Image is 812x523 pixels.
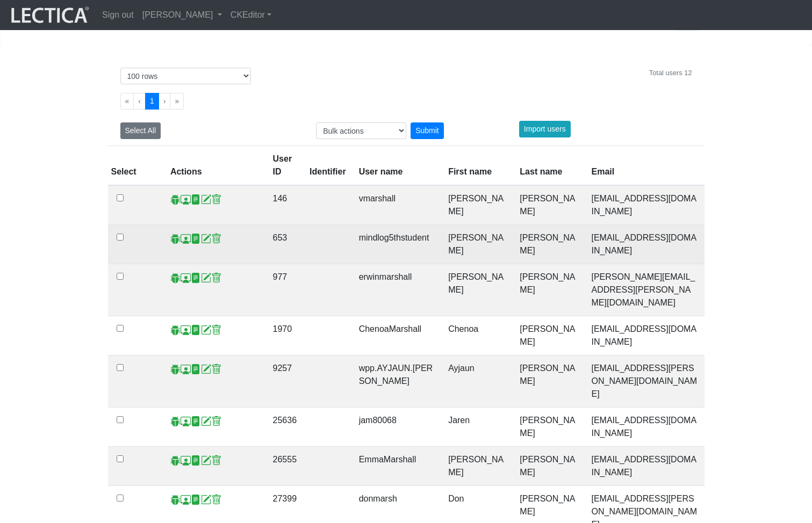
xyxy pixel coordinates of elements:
img: lecticalive [9,5,89,25]
span: delete [211,324,221,336]
td: [PERSON_NAME] [442,264,513,316]
td: [PERSON_NAME] [442,447,513,486]
span: reports [191,455,201,466]
button: Import users [519,121,571,137]
td: [PERSON_NAME] [513,408,585,447]
span: Staff [181,233,191,244]
th: Last name [513,146,585,186]
th: Select [108,146,164,186]
td: [PERSON_NAME] [513,316,585,355]
td: [PERSON_NAME] [513,225,585,264]
td: [EMAIL_ADDRESS][PERSON_NAME][DOMAIN_NAME] [585,355,705,408]
td: jam80068 [353,408,442,447]
span: reports [191,233,201,244]
span: delete [211,455,221,466]
td: [PERSON_NAME][EMAIL_ADDRESS][PERSON_NAME][DOMAIN_NAME] [585,264,705,316]
button: Select All [120,122,161,139]
td: [EMAIL_ADDRESS][DOMAIN_NAME] [585,447,705,486]
span: account update [201,233,211,244]
td: [PERSON_NAME] [442,225,513,264]
td: 977 [267,264,304,316]
td: wpp.AYJAUN.[PERSON_NAME] [353,355,442,408]
td: [PERSON_NAME] [442,185,513,225]
span: Staff [181,494,191,505]
span: account update [201,364,211,375]
span: delete [211,364,221,375]
span: Staff [181,324,191,336]
span: reports [191,194,201,205]
span: reports [191,364,201,375]
td: [PERSON_NAME] [513,447,585,486]
td: 9257 [267,355,304,408]
th: Identifier [303,146,353,186]
th: User name [353,146,442,186]
td: Chenoa [442,316,513,355]
span: reports [191,272,201,284]
td: ChenoaMarshall [353,316,442,355]
div: Total users 12 [649,68,692,78]
span: delete [211,416,221,427]
span: delete [211,272,221,284]
span: Staff [181,416,191,427]
span: account update [201,194,211,205]
td: vmarshall [353,185,442,225]
span: Staff [181,194,191,205]
td: 26555 [267,447,304,486]
span: delete [211,494,221,505]
a: CKEditor [226,4,276,26]
td: erwinmarshall [353,264,442,316]
span: Staff [181,455,191,466]
span: reports [191,416,201,427]
span: delete [211,194,221,205]
td: EmmaMarshall [353,447,442,486]
a: [PERSON_NAME] [138,4,226,26]
span: Staff [181,272,191,284]
td: 146 [267,185,304,225]
span: reports [191,324,201,336]
td: mindlog5thstudent [353,225,442,264]
span: account update [201,494,211,505]
th: User ID [267,146,304,186]
th: First name [442,146,513,186]
td: Ayjaun [442,355,513,408]
td: 653 [267,225,304,264]
td: [EMAIL_ADDRESS][DOMAIN_NAME] [585,185,705,225]
span: account update [201,324,211,336]
span: delete [211,233,221,244]
span: account update [201,416,211,427]
td: [EMAIL_ADDRESS][DOMAIN_NAME] [585,408,705,447]
span: reports [191,494,201,505]
span: Staff [181,364,191,375]
span: account update [201,455,211,466]
a: Sign out [98,4,138,26]
td: [EMAIL_ADDRESS][DOMAIN_NAME] [585,316,705,355]
span: account update [201,272,211,284]
td: [EMAIL_ADDRESS][DOMAIN_NAME] [585,225,705,264]
td: 25636 [267,408,304,447]
td: 1970 [267,316,304,355]
td: Jaren [442,408,513,447]
th: Actions [164,146,267,186]
td: [PERSON_NAME] [513,185,585,225]
ul: Pagination [120,93,692,110]
td: [PERSON_NAME] [513,264,585,316]
button: Go to page 1 [145,93,159,110]
th: Email [585,146,705,186]
td: [PERSON_NAME] [513,355,585,408]
div: Submit [411,122,444,139]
